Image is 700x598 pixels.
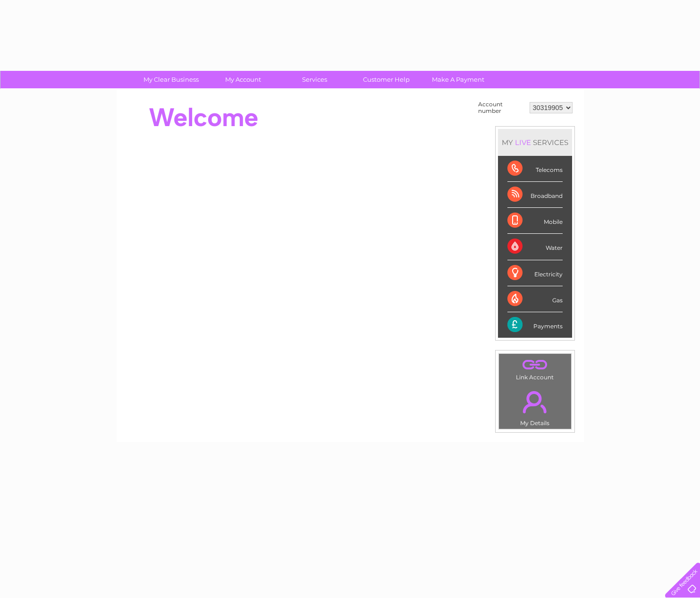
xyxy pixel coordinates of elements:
[507,234,563,260] div: Water
[507,182,563,208] div: Broadband
[476,99,527,117] td: Account number
[204,71,282,88] a: My Account
[347,71,425,88] a: Customer Help
[507,156,563,182] div: Telecoms
[507,286,563,312] div: Gas
[276,71,354,88] a: Services
[507,260,563,286] div: Electricity
[507,208,563,234] div: Mobile
[132,71,210,88] a: My Clear Business
[498,353,572,383] td: Link Account
[513,138,533,147] div: LIVE
[507,312,563,338] div: Payments
[501,356,569,373] a: .
[419,71,497,88] a: Make A Payment
[498,383,572,429] td: My Details
[498,129,572,156] div: MY SERVICES
[501,385,569,419] a: .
